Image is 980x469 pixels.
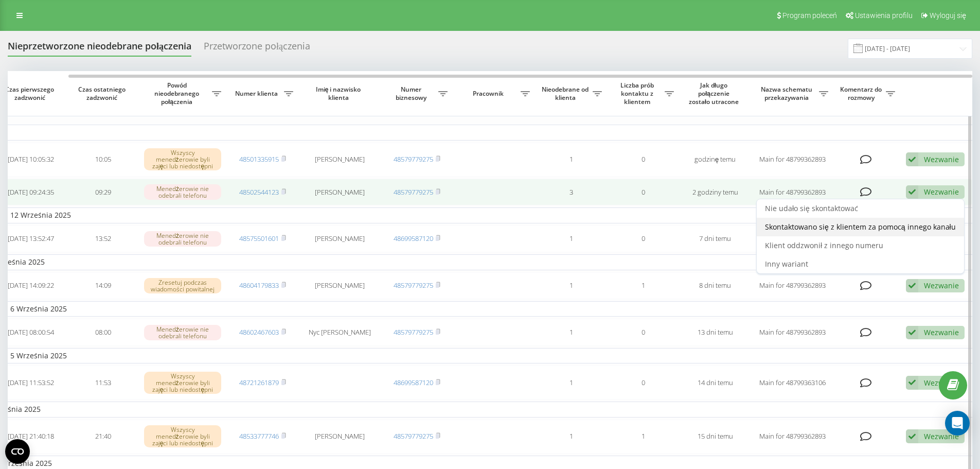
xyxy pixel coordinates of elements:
span: Numer klienta [231,90,284,98]
span: Klient oddzwonił z innego numeru [765,240,883,250]
a: 48721261879 [239,378,279,387]
td: 1 [535,272,607,300]
td: [PERSON_NAME] [298,420,381,454]
a: 48533777746 [239,431,279,441]
div: Open Intercom Messenger [945,411,970,436]
span: Nie udało się skontaktować [765,203,858,213]
div: Menedżerowie nie odebrali telefonu [144,325,221,340]
a: 48579779275 [394,431,433,441]
div: Menedżerowie nie odebrali telefonu [144,184,221,200]
td: 1 [535,319,607,346]
span: Komentarz do rozmowy [839,85,886,101]
td: [PERSON_NAME] [298,143,381,177]
td: 0 [607,319,679,346]
span: Liczba prób kontaktu z klientem [612,81,665,106]
td: 14 dni temu [679,366,751,399]
a: 48579779275 [394,327,433,337]
div: Wezwanie [924,187,959,197]
span: Ustawienia profilu [855,11,913,20]
span: Nazwa schematu przekazywania [756,85,819,101]
a: 48502544123 [239,187,279,197]
td: Main for 48799362893 [751,319,833,346]
td: 14:09 [67,272,139,300]
button: Open CMP widget [5,439,30,464]
span: Powód nieodebranego połączenia [144,81,212,106]
a: 48602467603 [239,327,279,337]
td: 8 dni temu [679,272,751,300]
td: 11:53 [67,366,139,399]
div: Wszyscy menedżerowie byli zajęci lub niedostępni [144,372,221,394]
div: Wezwanie [924,431,959,441]
td: 08:00 [67,319,139,346]
td: Main for 48799363106 [751,225,833,253]
a: 48579779275 [394,154,433,164]
td: 1 [607,420,679,454]
a: 48699587120 [394,378,433,387]
span: Skontaktowano się z klientem za pomocą innego kanału [765,222,956,232]
div: Nieprzetworzone nieodebrane połączenia [8,41,191,57]
div: Wezwanie [924,281,959,290]
td: 1 [535,366,607,399]
td: 13 dni temu [679,319,751,346]
span: Czas pierwszego zadzwonić [3,85,59,101]
div: Przetworzone połączenia [204,41,310,57]
td: 13:52 [67,225,139,253]
a: 48579779275 [394,281,433,290]
td: 1 [535,420,607,454]
span: Numer biznesowy [386,85,438,101]
div: Wszyscy menedżerowie byli zajęci lub niedostępni [144,425,221,448]
td: Nyc [PERSON_NAME] [298,319,381,346]
td: Main for 48799362893 [751,420,833,454]
td: [PERSON_NAME] [298,225,381,253]
a: 48579779275 [394,187,433,197]
td: 7 dni temu [679,225,751,253]
div: Menedżerowie nie odebrali telefonu [144,231,221,247]
td: 0 [607,225,679,253]
td: Main for 48799362893 [751,272,833,300]
td: [PERSON_NAME] [298,179,381,206]
a: 48699587120 [394,234,433,243]
td: 1 [535,225,607,253]
span: Czas ostatniego zadzwonić [75,85,131,101]
td: 0 [607,179,679,206]
span: Nieodebrane od klienta [540,85,593,101]
div: Zresetuj podczas wiadomości powitalnej [144,278,221,293]
td: 09:29 [67,179,139,206]
span: Inny wariant [765,259,808,269]
td: 0 [607,366,679,399]
td: 10:05 [67,143,139,177]
a: 48604179833 [239,281,279,290]
div: Wszyscy menedżerowie byli zajęci lub niedostępni [144,148,221,171]
a: 48575501601 [239,234,279,243]
div: Wezwanie [924,154,959,164]
td: 15 dni temu [679,420,751,454]
td: 21:40 [67,420,139,454]
td: 3 [535,179,607,206]
div: Wezwanie [924,327,959,337]
td: Main for 48799362893 [751,179,833,206]
td: 1 [535,143,607,177]
div: Wezwanie [924,378,959,388]
span: Pracownik [458,90,521,98]
td: 1 [607,272,679,300]
td: Main for 48799362893 [751,143,833,177]
td: godzinę temu [679,143,751,177]
td: [PERSON_NAME] [298,272,381,300]
td: Main for 48799363106 [751,366,833,399]
td: 2 godziny temu [679,179,751,206]
span: Imię i nazwisko klienta [307,85,372,101]
a: 48501335915 [239,154,279,164]
span: Program poleceń [782,11,837,20]
span: Jak długo połączenie zostało utracone [687,81,743,106]
td: 0 [607,143,679,177]
span: Wyloguj się [930,11,966,20]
